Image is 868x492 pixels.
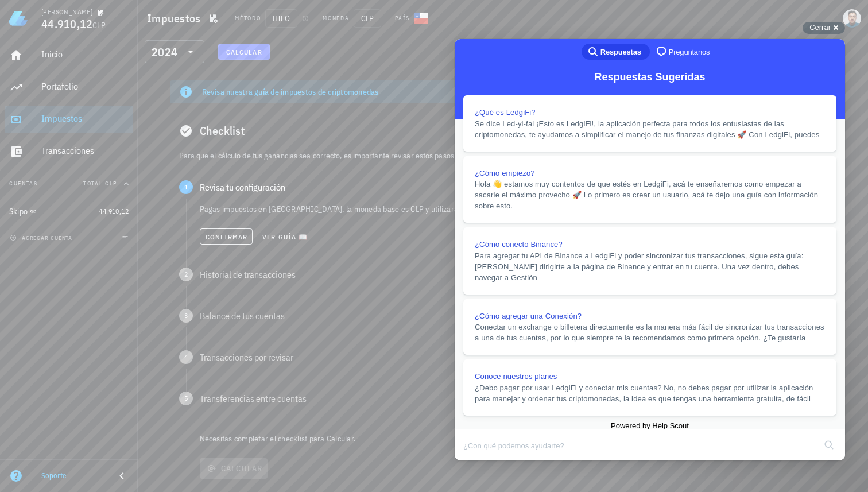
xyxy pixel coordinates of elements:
span: Cerrar [809,23,831,32]
button: Confirmar [200,228,253,245]
span: agregar cuenta [12,234,72,242]
a: Skipo 44.910,12 [5,197,133,225]
span: 3 [179,309,193,323]
iframe: Help Scout Beacon - Live Chat, Contact Form, and Knowledge Base [455,39,845,460]
div: Impuestos [41,113,129,124]
span: 2 [179,268,193,281]
button: agregar cuenta [7,232,77,243]
div: País [395,14,410,23]
p: Para que el cálculo de tus ganancias sea correcto, es importante revisar estos pasos para asegura... [179,149,827,162]
button: CuentasTotal CLP [5,170,133,197]
a: Transacciones [5,138,133,165]
div: Transacciones por revisar [200,352,827,362]
div: Transacciones [41,145,129,156]
div: Revisa tu configuración [200,183,827,192]
div: Transferencias entre cuentas [200,394,827,403]
div: [PERSON_NAME] [41,7,92,17]
span: 1 [179,180,193,194]
div: CL-icon [414,11,428,25]
span: Calcular [226,48,262,56]
h1: Impuestos [147,9,205,28]
img: LedgiFi [9,9,28,28]
span: Total CLP [83,180,117,187]
a: Impuestos [5,106,133,133]
span: 44.910,12 [99,207,129,215]
button: Calcular [218,44,270,60]
button: Ver guía 📖 [257,228,312,245]
span: 4 [179,350,193,364]
p: Necesitas completar el checklist para Calcular. [197,433,836,444]
span: CLP [92,20,106,30]
div: Balance de tus cuentas [200,311,827,320]
a: Portafolio [5,73,133,101]
a: Inicio [5,41,133,69]
div: 2024 [145,40,204,63]
span: HIFO [265,9,297,28]
div: avatar [843,9,861,28]
button: Cerrar [803,22,845,34]
span: CLP [354,9,381,28]
div: Historial de transacciones [200,270,827,279]
div: Método [235,14,261,23]
div: Inicio [41,49,129,60]
div: Soporte [41,471,106,481]
div: Skipo [9,207,28,216]
div: Portafolio [41,81,129,92]
div: Checklist [170,113,836,149]
span: 5 [179,392,193,405]
p: Pagas impuestos en [GEOGRAPHIC_DATA], la moneda base es CLP y utilizaras el método de valoración ... [200,203,827,215]
span: Ver guía 📖 [262,233,308,241]
span: Confirmar [205,233,248,241]
div: 2024 [152,47,177,58]
span: 44.910,12 [41,16,92,32]
div: Revisa nuestra guía de impuestos de criptomonedas [202,86,777,98]
div: Moneda [323,14,349,23]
